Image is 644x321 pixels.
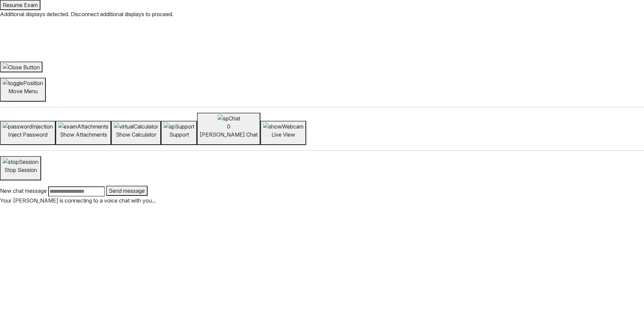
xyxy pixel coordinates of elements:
[111,121,161,145] button: Show Calculator
[58,131,108,139] p: Show Attachments
[263,122,303,131] img: showWebcam
[3,131,53,139] p: Inject Password
[3,87,43,95] p: Move Menu
[263,131,303,139] p: Live View
[58,122,108,131] img: examAttachments
[3,166,38,174] p: Stop Session
[218,114,240,122] img: spChat
[106,186,148,196] button: Send message
[3,79,43,87] img: togglePosition
[114,122,158,131] img: virtualCalculator
[164,122,194,131] img: spSupport
[164,131,194,139] p: Support
[56,121,111,145] button: Show Attachments
[3,122,53,131] img: passwordInjection
[3,158,38,166] img: stopSession
[109,187,145,194] span: Send message
[260,121,306,145] button: Live View
[3,63,40,71] img: Close Button
[161,121,197,145] button: Support
[197,113,260,145] button: spChat0[PERSON_NAME] Chat
[200,122,258,131] div: 0
[114,131,158,139] p: Show Calculator
[200,131,258,139] p: [PERSON_NAME] Chat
